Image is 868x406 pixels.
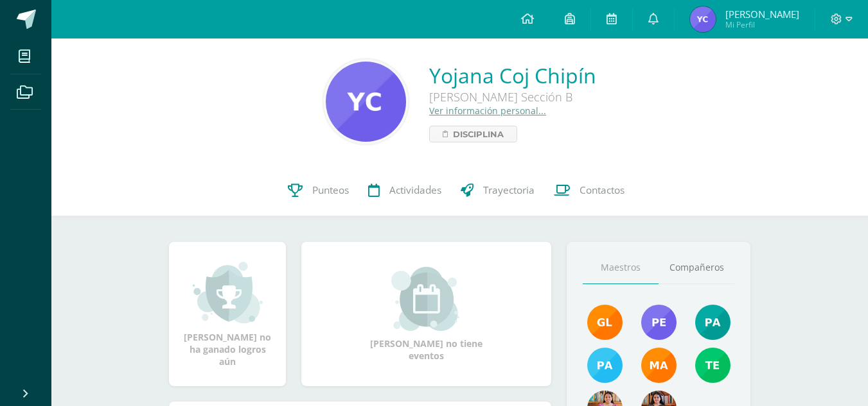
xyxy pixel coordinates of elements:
span: Contactos [580,183,624,197]
img: 895b5ece1ed178905445368d61b5ce67.png [587,305,623,340]
a: Yojana Coj Chipín [429,62,596,89]
img: 40c28ce654064086a0d3fb3093eec86e.png [695,305,731,340]
span: Punteos [312,183,349,197]
img: 3c67571ce50f9dae07b8b8342f80844c.png [690,6,716,32]
a: Maestros [583,251,659,284]
span: Mi Perfil [725,19,799,30]
img: achievement_small.png [193,260,263,325]
a: Punteos [278,165,359,216]
img: 901d3a81a60619ba26076f020600640f.png [641,305,677,340]
a: Trayectoria [451,165,544,216]
span: [PERSON_NAME] [725,8,799,21]
a: Contactos [544,165,634,216]
img: 9415236c11b407c30b1d0c6162eb2ece.png [326,62,406,142]
span: Actividades [389,183,441,197]
div: [PERSON_NAME] no ha ganado logros aún [182,260,273,368]
a: Compañeros [659,251,734,284]
span: Trayectoria [483,183,535,197]
span: Disciplina [453,126,504,142]
div: [PERSON_NAME] no tiene eventos [362,267,491,362]
a: Ver información personal... [429,105,546,117]
div: [PERSON_NAME] Sección B [429,89,596,105]
a: Disciplina [429,126,517,142]
img: f478d08ad3f1f0ce51b70bf43961b330.png [695,348,731,383]
img: 560278503d4ca08c21e9c7cd40ba0529.png [641,348,677,383]
img: event_small.png [391,267,461,331]
a: Actividades [359,165,451,216]
img: d0514ac6eaaedef5318872dd8b40be23.png [587,348,623,383]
